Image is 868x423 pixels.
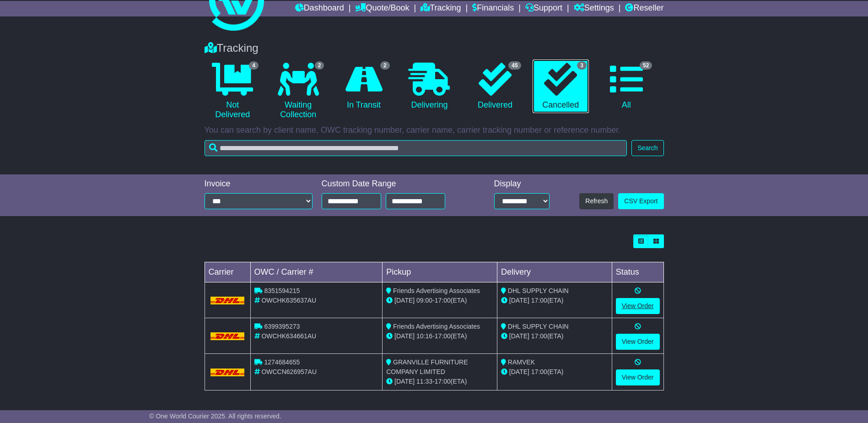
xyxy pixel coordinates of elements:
[200,42,669,55] div: Tracking
[205,60,261,123] a: 4 Not Delivered
[509,297,529,304] span: [DATE]
[295,1,344,16] a: Dashboard
[393,287,480,294] span: Friends Advertising Associates
[435,297,451,304] span: 17:00
[383,262,497,282] td: Pickup
[315,61,324,70] span: 2
[509,368,529,375] span: [DATE]
[355,1,409,16] a: Quote/Book
[335,60,392,114] a: 2 In Transit
[640,61,652,70] span: 52
[416,297,432,304] span: 09:00
[531,297,547,304] span: 17:00
[616,334,660,350] a: View Order
[598,60,654,114] a: 52 All
[509,332,529,340] span: [DATE]
[612,262,663,282] td: Status
[497,262,612,282] td: Delivery
[210,332,245,340] img: DHL.png
[205,125,664,136] p: You can search by client name, OWC tracking number, carrier name, carrier tracking number or refe...
[579,193,614,209] button: Refresh
[394,378,415,385] span: [DATE]
[380,61,390,70] span: 2
[386,331,493,341] div: - (ETA)
[264,323,300,330] span: 6399395273
[322,179,469,189] div: Custom Date Range
[501,331,608,341] div: (ETA)
[508,323,569,330] span: DHL SUPPLY CHAIN
[508,287,569,294] span: DHL SUPPLY CHAIN
[631,140,663,156] button: Search
[435,332,451,340] span: 17:00
[574,1,614,16] a: Settings
[261,297,316,304] span: OWCHK635637AU
[494,179,550,189] div: Display
[386,377,493,386] div: - (ETA)
[508,358,535,366] span: RAMVEK
[508,61,521,70] span: 45
[472,1,514,16] a: Financials
[616,369,660,385] a: View Order
[625,1,663,16] a: Reseller
[416,378,432,385] span: 11:33
[531,332,547,340] span: 17:00
[501,296,608,305] div: (ETA)
[250,262,383,282] td: OWC / Carrier #
[401,60,458,114] a: Delivering
[525,1,562,16] a: Support
[386,296,493,305] div: - (ETA)
[149,412,281,420] span: © One World Courier 2025. All rights reserved.
[467,60,523,114] a: 45 Delivered
[249,61,259,70] span: 4
[264,287,300,294] span: 8351594215
[533,60,589,114] a: 3 Cancelled
[386,358,468,375] span: GRANVILLE FURNITURE COMPANY LIMITED
[205,179,313,189] div: Invoice
[416,332,432,340] span: 10:16
[501,367,608,377] div: (ETA)
[261,332,316,340] span: OWCHK634661AU
[394,332,415,340] span: [DATE]
[205,262,250,282] td: Carrier
[577,61,587,70] span: 3
[616,298,660,314] a: View Order
[261,368,317,375] span: OWCCN626957AU
[264,358,300,366] span: 1274684655
[435,378,451,385] span: 17:00
[210,297,245,304] img: DHL.png
[210,369,245,376] img: DHL.png
[618,193,663,209] a: CSV Export
[531,368,547,375] span: 17:00
[421,1,461,16] a: Tracking
[394,297,415,304] span: [DATE]
[393,323,480,330] span: Friends Advertising Associates
[270,60,326,123] a: 2 Waiting Collection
